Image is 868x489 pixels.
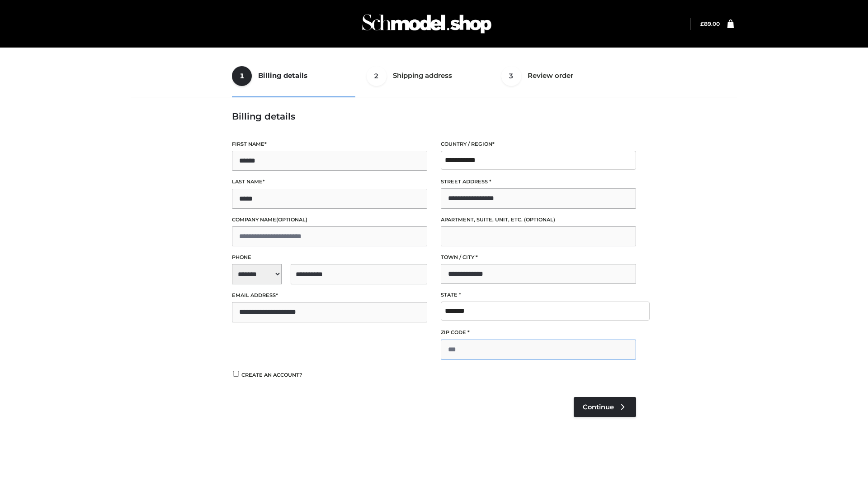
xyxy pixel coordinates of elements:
a: £89.00 [700,20,720,27]
label: Town / City [441,253,636,262]
span: Continue [583,403,614,411]
label: Apartment, suite, unit, etc. [441,216,636,224]
label: Country / Region [441,140,636,149]
label: Last name [232,177,427,186]
label: Phone [232,253,427,262]
label: ZIP Code [441,328,636,337]
label: Company name [232,216,427,224]
span: (optional) [276,216,307,223]
span: £ [700,20,704,27]
span: (optional) [524,216,555,223]
label: Email address [232,291,427,300]
bdi: 89.00 [700,20,720,27]
input: Create an account? [232,371,240,377]
a: Continue [574,397,636,417]
span: Create an account? [241,372,302,378]
label: Street address [441,177,636,186]
label: State [441,291,636,299]
img: Schmodel Admin 964 [359,6,495,42]
h3: Billing details [232,111,636,122]
label: First name [232,140,427,149]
